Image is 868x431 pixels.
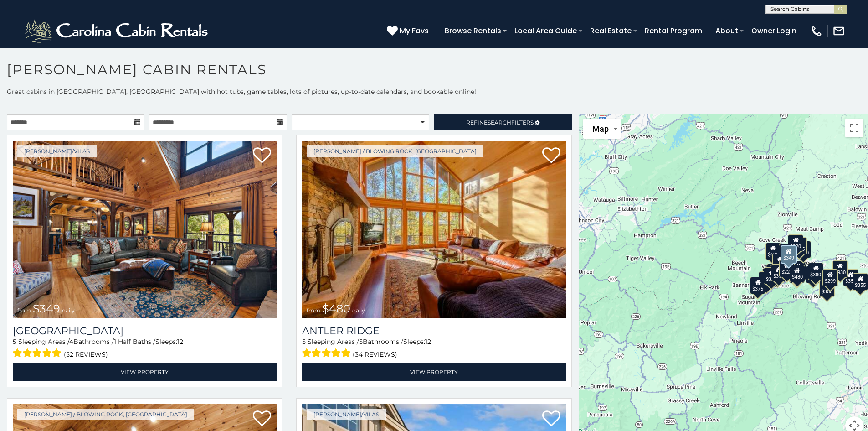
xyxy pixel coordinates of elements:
[302,338,306,346] span: 5
[440,23,506,39] a: Browse Rentals
[767,264,782,281] div: $400
[13,141,277,318] img: 1759438208_thumbnail.jpeg
[17,307,31,314] span: from
[771,264,786,281] div: $395
[434,114,571,130] a: RefineSearchFilters
[307,307,320,314] span: from
[764,267,780,285] div: $325
[33,302,60,315] span: $349
[23,17,212,45] img: White-1-2.png
[253,410,271,429] a: Add to favorites
[13,141,277,318] a: from $349 daily
[810,25,823,37] img: phone-regular-white.png
[114,338,155,346] span: 1 Half Baths /
[177,338,183,346] span: 12
[832,260,848,278] div: $930
[13,325,277,337] a: [GEOGRAPHIC_DATA]
[790,265,805,282] div: $480
[13,337,277,360] div: Sleeping Areas / Bathrooms / Sleeps:
[302,325,566,337] a: Antler Ridge
[819,280,835,297] div: $350
[17,409,194,420] a: [PERSON_NAME] / Blowing Rock, [GEOGRAPHIC_DATA]
[253,146,271,166] a: Add to favorites
[400,25,429,36] span: My Favs
[353,348,397,360] span: (34 reviews)
[808,263,823,280] div: $380
[750,277,766,294] div: $375
[387,25,431,37] a: My Favs
[781,245,797,264] div: $349
[302,363,566,381] a: View Property
[62,307,75,314] span: daily
[779,244,794,261] div: $565
[510,23,581,39] a: Local Area Guide
[13,338,16,346] span: 5
[832,25,845,37] img: mail-regular-white.png
[790,261,806,278] div: $395
[17,145,97,157] a: [PERSON_NAME]/Vilas
[765,243,781,260] div: $635
[466,119,534,126] span: Refine Filters
[770,265,786,283] div: $485
[822,269,838,286] div: $299
[845,119,863,137] button: Toggle fullscreen view
[302,337,566,360] div: Sleeping Areas / Bathrooms / Sleeps:
[542,410,560,429] a: Add to favorites
[488,119,511,126] span: Search
[806,266,822,283] div: $695
[64,348,108,360] span: (52 reviews)
[302,141,566,318] img: 1714397585_thumbnail.jpeg
[425,338,431,346] span: 12
[583,119,621,139] button: Change map style
[352,307,365,314] span: daily
[586,23,636,39] a: Real Estate
[13,363,277,381] a: View Property
[359,338,363,346] span: 5
[747,23,801,39] a: Owner Login
[780,260,795,277] div: $225
[307,145,483,157] a: [PERSON_NAME] / Blowing Rock, [GEOGRAPHIC_DATA]
[759,271,775,289] div: $330
[640,23,707,39] a: Rental Program
[13,325,277,337] h3: Diamond Creek Lodge
[302,141,566,318] a: from $480 daily
[772,254,788,271] div: $410
[788,234,804,252] div: $320
[69,338,73,346] span: 4
[711,23,743,39] a: About
[843,269,858,286] div: $355
[592,124,609,134] span: Map
[542,146,560,166] a: Add to favorites
[307,409,386,420] a: [PERSON_NAME]/Vilas
[322,302,350,315] span: $480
